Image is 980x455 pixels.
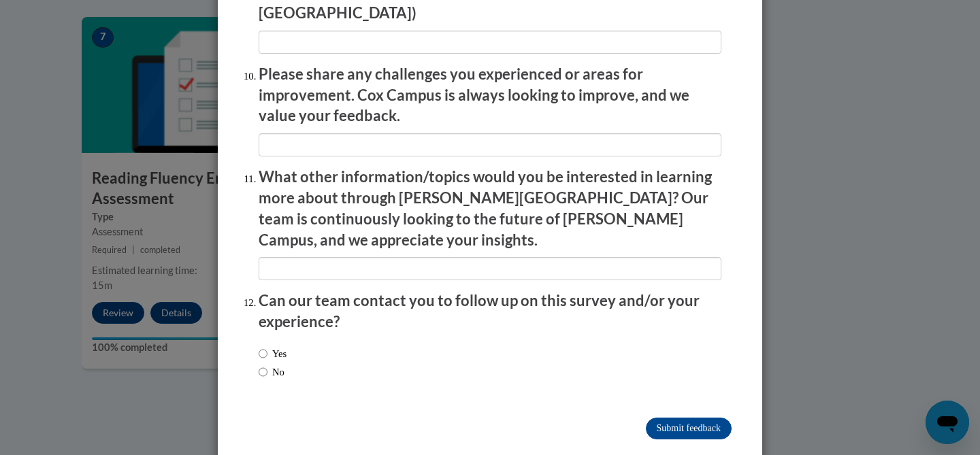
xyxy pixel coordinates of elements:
input: Submit feedback [646,418,732,439]
p: Please share any challenges you experienced or areas for improvement. Cox Campus is always lookin... [259,64,721,127]
p: Can our team contact you to follow up on this survey and/or your experience? [259,290,721,333]
p: What other information/topics would you be interested in learning more about through [PERSON_NAME... [259,167,721,250]
label: No [259,365,284,380]
input: Yes [259,346,267,361]
label: Yes [259,346,287,361]
input: No [259,365,267,380]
